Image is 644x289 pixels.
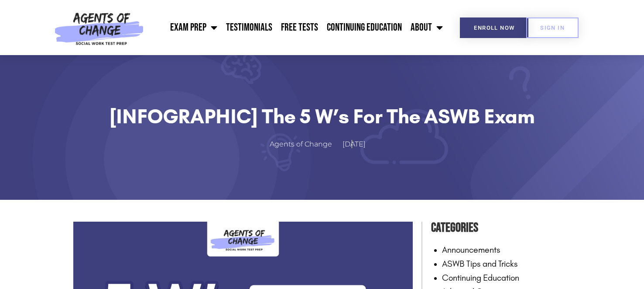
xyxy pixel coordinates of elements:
nav: Menu [148,17,447,38]
a: Continuing Education [322,17,406,38]
h1: [INFOGRAPHIC] The 5 W’s for the ASWB Exam [95,104,549,129]
a: Announcements [442,244,500,255]
a: Enroll Now [460,17,528,38]
h4: Categories [431,217,571,238]
span: SIGN IN [540,25,565,31]
a: Testimonials [222,17,277,38]
a: Agents of Change [270,138,341,151]
a: Continuing Education [442,272,519,283]
time: [DATE] [343,140,366,148]
a: Exam Prep [166,17,222,38]
a: [DATE] [343,138,374,151]
a: SIGN IN [526,17,579,38]
a: Free Tests [277,17,322,38]
span: Enroll Now [474,25,514,31]
a: ASWB Tips and Tricks [442,258,518,269]
a: About [406,17,447,38]
span: Agents of Change [270,138,332,151]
